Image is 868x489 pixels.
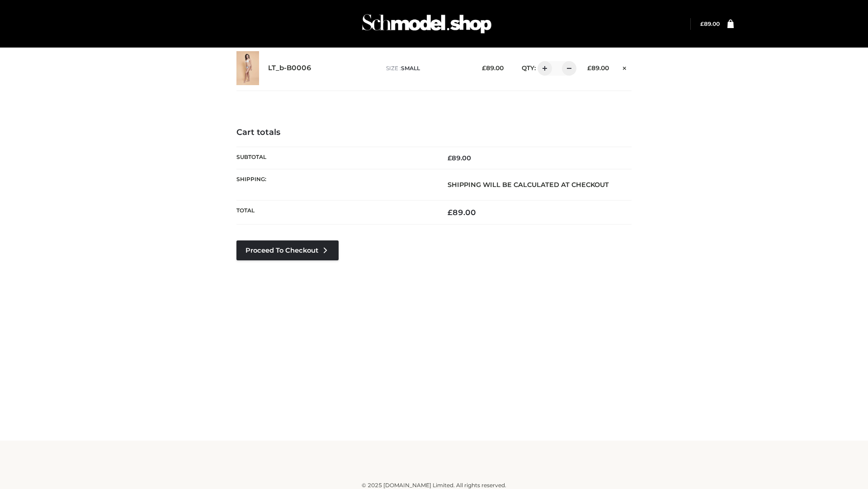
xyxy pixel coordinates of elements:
[700,20,720,27] bdi: 89.00
[448,208,453,217] span: £
[236,240,339,260] a: Proceed to Checkout
[448,208,476,217] bdi: 89.00
[236,201,434,225] th: Total
[700,20,720,27] a: £89.00
[236,51,259,85] img: LT_b-B0006 - SMALL
[587,64,591,72] span: £
[513,61,573,76] div: QTY:
[700,20,704,27] span: £
[236,128,632,138] h4: Cart totals
[448,154,471,162] bdi: 89.00
[448,181,609,189] strong: Shipping will be calculated at checkout
[268,64,311,72] a: LT_b-B0006
[236,169,434,200] th: Shipping:
[236,147,434,169] th: Subtotal
[448,154,452,162] span: £
[587,64,609,72] bdi: 89.00
[482,64,486,72] span: £
[359,6,495,42] img: Schmodel Admin 964
[482,64,504,72] bdi: 89.00
[618,61,632,73] a: Remove this item
[401,65,420,72] span: SMALL
[386,64,468,72] p: size :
